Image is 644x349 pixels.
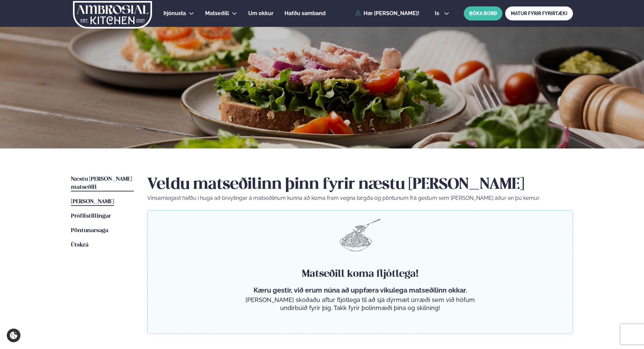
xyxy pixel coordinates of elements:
[243,267,478,281] h4: Matseðill koma fljótlega!
[163,9,186,17] a: Þjónusta
[71,227,108,235] a: Pöntunarsaga
[355,10,419,16] a: Hæ [PERSON_NAME]!
[71,213,111,219] span: Prófílstillingar
[205,10,229,16] span: Matseðill
[71,198,114,206] a: [PERSON_NAME]
[163,10,186,16] span: Þjónusta
[243,286,478,294] p: Kæru gestir, við erum núna að uppfæra vikulega matseðilinn okkar.
[71,175,134,191] a: Næstu [PERSON_NAME] matseðill
[248,9,273,17] a: Um okkur
[285,9,326,17] a: Hafðu samband
[71,242,88,248] span: Útskrá
[243,296,478,312] p: [PERSON_NAME] skoðaðu aftur fljótlega til að sjá dýrmæt úrræði sem við höfum undirbúið fyrir þig....
[285,10,326,16] span: Hafðu samband
[7,329,21,342] a: Cookie settings
[429,11,455,16] button: is
[464,6,502,20] button: BÓKA BORÐ
[340,219,381,252] img: pasta
[71,241,88,249] a: Útskrá
[205,9,229,17] a: Matseðill
[505,6,573,20] a: MATUR FYRIR FYRIRTÆKI
[71,212,111,220] a: Prófílstillingar
[147,194,573,202] p: Vinsamlegast hafðu í huga að breytingar á matseðlinum kunna að koma fram vegna birgða og pöntunum...
[71,176,132,190] span: Næstu [PERSON_NAME] matseðill
[147,175,573,194] h2: Veldu matseðilinn þinn fyrir næstu [PERSON_NAME]
[71,199,114,205] span: [PERSON_NAME]
[435,11,441,16] span: is
[72,1,153,29] img: logo
[71,228,108,233] span: Pöntunarsaga
[248,10,273,16] span: Um okkur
